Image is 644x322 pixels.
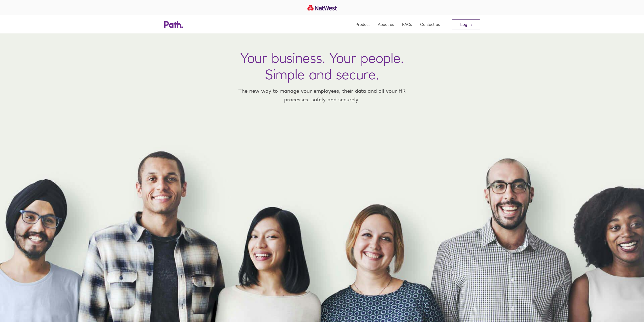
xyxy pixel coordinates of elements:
a: Product [356,15,370,33]
p: The new way to manage your employees, their data and all your HR processes, safely and securely. [231,87,413,104]
a: FAQs [402,15,412,33]
a: Log in [452,19,480,29]
h1: Your business. Your people. Simple and secure. [240,50,404,83]
a: Contact us [420,15,440,33]
a: About us [378,15,394,33]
